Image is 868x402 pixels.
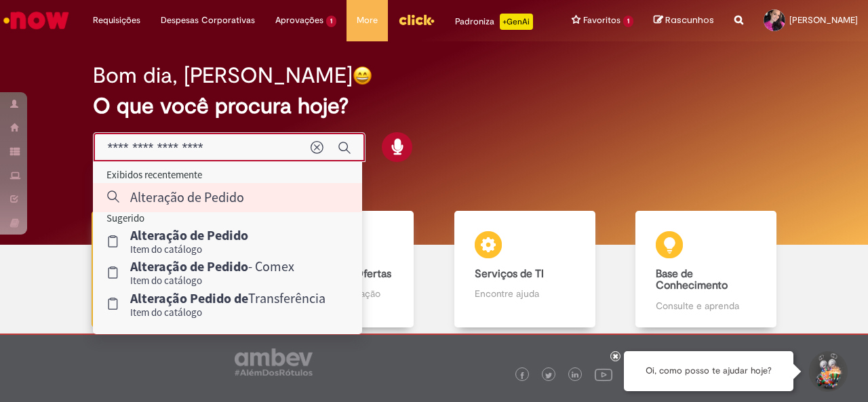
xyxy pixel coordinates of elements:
span: [PERSON_NAME] [789,14,858,26]
img: happy-face.png [353,66,372,85]
img: logo_footer_linkedin.png [572,371,578,380]
span: Despesas Corporativas [161,14,255,27]
div: Oi, como posso te ajudar hoje? [624,351,793,391]
img: click_logo_yellow_360x200.png [398,9,435,30]
img: logo_footer_twitter.png [545,372,552,379]
span: Requisições [93,14,140,27]
a: Rascunhos [654,14,714,27]
p: +GenAi [500,14,533,30]
a: Tirar dúvidas Tirar dúvidas com Lupi Assist e Gen Ai [71,211,253,328]
p: Consulte e aprenda [656,299,756,313]
h2: O que você procura hoje? [93,94,774,118]
a: Base de Conhecimento Consulte e aprenda [616,211,797,328]
span: More [357,14,378,27]
b: Base de Conhecimento [656,267,728,293]
img: logo_footer_youtube.png [595,365,612,383]
span: Aprovações [275,14,323,27]
button: Iniciar Conversa de Suporte [807,351,848,392]
div: Padroniza [455,14,533,30]
a: Serviços de TI Encontre ajuda [434,211,616,328]
img: ServiceNow [1,7,71,34]
p: Encontre ajuda [475,287,575,300]
span: Favoritos [583,14,620,27]
span: Rascunhos [665,14,714,26]
span: 1 [623,16,633,27]
span: 1 [326,16,336,27]
h2: Bom dia, [PERSON_NAME] [93,64,353,87]
b: Serviços de TI [475,267,544,281]
img: logo_footer_ambev_rotulo_gray.png [235,348,313,376]
img: logo_footer_facebook.png [519,372,526,379]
